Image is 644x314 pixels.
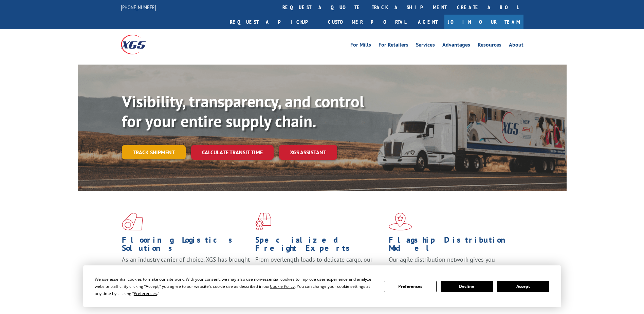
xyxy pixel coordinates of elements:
a: About [509,42,523,50]
a: XGS ASSISTANT [279,145,337,160]
a: Join Our Team [444,15,523,29]
a: Track shipment [122,145,186,159]
a: Request a pickup [225,15,323,29]
h1: Specialized Freight Experts [255,236,384,256]
a: Resources [478,42,501,50]
a: Advantages [442,42,470,50]
span: Our agile distribution network gives you nationwide inventory management on demand. [389,256,514,272]
img: xgs-icon-total-supply-chain-intelligence-red [122,213,143,230]
h1: Flooring Logistics Solutions [122,236,250,256]
button: Decline [441,281,493,292]
div: Cookie Consent Prompt [83,265,561,307]
img: xgs-icon-flagship-distribution-model-red [389,213,412,230]
button: Accept [497,281,549,292]
img: xgs-icon-focused-on-flooring-red [255,213,271,230]
a: Services [416,42,435,50]
span: Preferences [134,291,157,296]
span: As an industry carrier of choice, XGS has brought innovation and dedication to flooring logistics... [122,256,250,280]
a: Agent [411,15,444,29]
a: For Retailers [379,42,408,50]
a: For Mills [350,42,371,50]
span: Cookie Policy [270,283,295,289]
a: Calculate transit time [191,145,274,160]
div: We use essential cookies to make our site work. With your consent, we may also use non-essential ... [95,276,376,297]
p: From overlength loads to delicate cargo, our experienced staff knows the best way to move your fr... [255,256,384,286]
b: Visibility, transparency, and control for your entire supply chain. [122,91,364,132]
h1: Flagship Distribution Model [389,236,517,256]
button: Preferences [384,281,436,292]
a: Customer Portal [323,15,411,29]
a: [PHONE_NUMBER] [121,4,156,11]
